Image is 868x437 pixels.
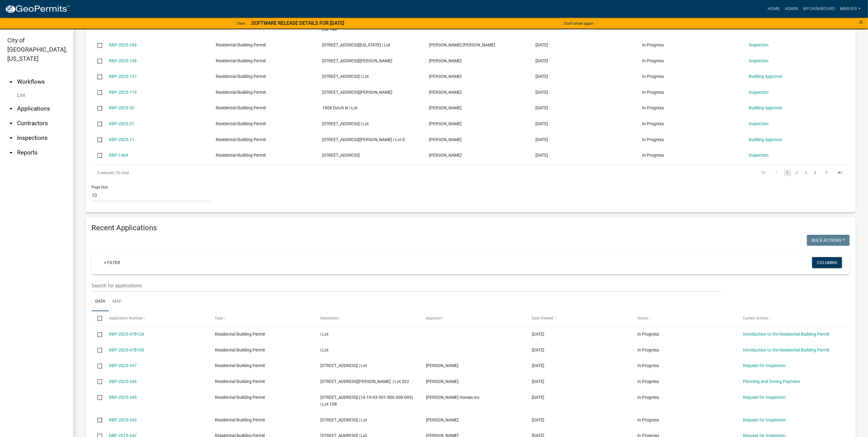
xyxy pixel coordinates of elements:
span: 55 Virginia Avenue Jeffersonville IN 47130 | Lot [322,42,391,47]
a: Request for Inspection [743,417,786,422]
a: Building Approval [749,74,782,79]
i: arrow_drop_down [7,120,15,127]
a: Building Approval [749,137,782,142]
span: In Progress [642,90,664,95]
span: Joe Yates [426,417,459,422]
span: Amanda Ray [429,137,462,142]
datatable-header-cell: Description [315,311,420,326]
span: In Progress [642,74,664,79]
button: Bulk Actions [807,235,850,246]
li: page 4 [811,168,820,178]
span: 04/23/2025 [536,58,548,63]
datatable-header-cell: Status [632,311,737,326]
span: Schuler Homes Inc [426,395,480,400]
a: go to last page [834,169,846,176]
span: Current Activity [743,316,769,320]
span: 5101Shungate Road | Lot [322,74,369,79]
span: In Progress [637,395,659,400]
span: In Progress [642,58,664,63]
span: Residential Building Permit [215,348,265,352]
span: × [859,18,863,26]
span: Brian Scroggins [429,105,462,110]
a: Map [109,292,125,311]
span: 1908 Dutch ln | Lot [322,105,358,110]
span: In Progress [637,417,659,422]
span: Megan Quigley [429,153,462,158]
a: + Filter [99,257,125,268]
a: RBP-2025-478124 [109,332,144,337]
span: Tara [426,363,459,368]
a: 3 [802,169,810,176]
li: page 3 [801,168,811,178]
span: In Progress [637,363,659,368]
span: Residential Building Permit [216,121,266,126]
a: RBP-1469 [109,153,128,158]
span: In Progress [642,105,664,110]
span: 09/11/2025 [532,379,544,384]
span: Nicole McGlynn [429,90,462,95]
span: 3102 Slone Dr Jeffersonville In. | Lot 522 [320,379,409,384]
span: Residential Building Permit [215,332,265,337]
a: Inspection [749,58,769,63]
span: 3517 Laura Drive | Lot 46 [322,58,393,63]
a: RBP-2025-119 [109,90,137,95]
span: Residential Building Permit [216,58,266,63]
span: 01/23/2025 [536,121,548,126]
strong: SOFTWARE RELEASE DETAILS FOR [DATE] [251,20,344,26]
h4: Recent Applications [92,224,850,232]
button: Columns [812,257,842,268]
span: In Progress [642,153,664,158]
span: Luke Etheridge [429,121,462,126]
li: page 2 [792,168,801,178]
a: RBP-2025-138 [109,58,137,63]
span: Residential Building Permit [216,74,266,79]
span: 220 Cherokee Dr | Lot CHEROKEE TERRACE 3RD LOT 67 [322,153,360,158]
span: 3515 Evergreen Circle | Lot [320,363,367,368]
a: Inspection [749,121,769,126]
a: go to first page [757,169,769,176]
a: RBP-2025-346 [109,379,137,384]
a: My Dashboard [801,3,837,15]
span: 04/08/2025 [536,90,548,95]
button: Don't show again [562,18,596,28]
span: KENNETH HALEY [426,379,459,384]
span: 02/06/2025 [536,105,548,110]
a: 4 [812,169,819,176]
datatable-header-cell: Select [92,311,103,326]
span: 09/12/2025 [532,363,544,368]
a: mkruer [837,3,863,15]
input: Search for applications [92,279,722,292]
i: arrow_drop_up [7,78,15,86]
datatable-header-cell: Application Number [103,311,209,326]
span: 307 Hopkins Ln | Lot 0 [322,137,405,142]
span: Residential Building Permit [216,137,266,142]
span: Application Number [109,316,142,320]
span: Residential Building Permit [216,105,266,110]
span: 2611 Utica Pike | Lot [322,121,369,126]
span: | Lot [320,348,329,352]
span: Date Created [532,316,553,320]
span: 09/14/2025 [532,348,544,352]
span: 01/16/2025 [536,137,548,142]
a: Home [765,3,782,15]
span: Nicole McGlynn [429,58,462,63]
span: Nicholas C Jones [429,74,462,79]
i: arrow_drop_down [7,149,15,156]
span: In Progress [642,121,664,126]
a: Planning and Zoning Payment [743,379,800,384]
span: Description [320,316,339,320]
span: Residential Building Permit [215,379,265,384]
datatable-header-cell: Type [209,311,315,326]
span: Residential Building Permit [215,417,265,422]
span: Residential Building Permit [216,90,266,95]
a: RBP-2025-345 [109,395,137,400]
a: Introduction to the Residential Building Permit [743,348,830,352]
span: Residential Building Permit [216,153,266,158]
a: Request for Inspection [743,395,786,400]
span: 09/11/2025 [532,395,544,400]
span: In Progress [642,137,664,142]
span: In Progress [642,42,664,47]
span: Type [215,316,223,320]
span: Residential Building Permit [215,395,265,400]
a: Request for Inspection [743,363,786,368]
